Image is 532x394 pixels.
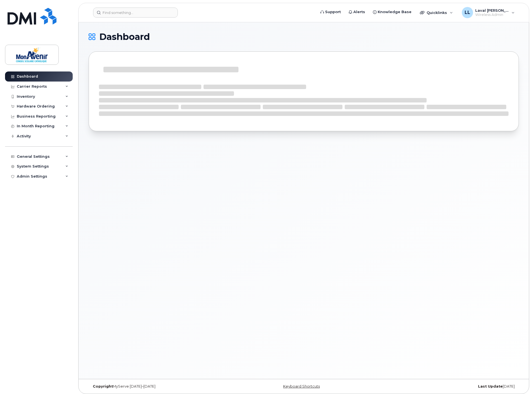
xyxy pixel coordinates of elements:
div: MyServe [DATE]–[DATE] [89,384,232,389]
strong: Last Update [478,384,503,388]
strong: Copyright [93,384,113,388]
div: [DATE] [375,384,519,389]
a: Keyboard Shortcuts [283,384,320,388]
span: Dashboard [99,33,150,41]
